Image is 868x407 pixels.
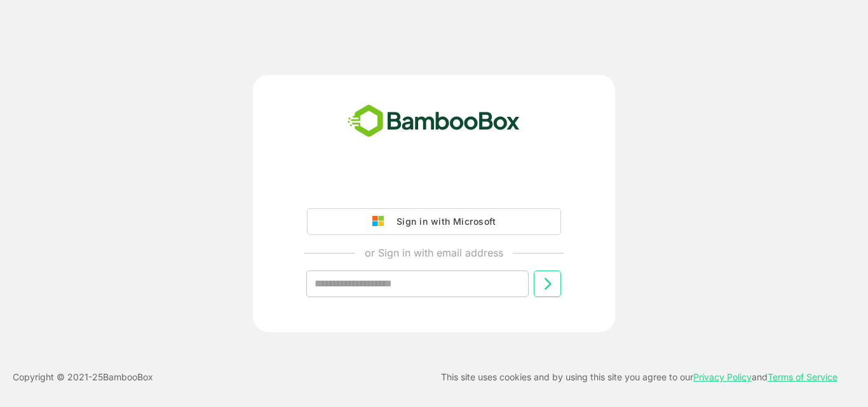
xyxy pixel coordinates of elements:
p: or Sign in with email address [365,245,503,260]
p: Copyright © 2021- 25 BambooBox [13,370,153,385]
a: Privacy Policy [693,371,752,382]
img: bamboobox [341,100,527,142]
button: Sign in with Microsoft [307,208,561,235]
a: Terms of Service [768,371,837,382]
p: This site uses cookies and by using this site you agree to our and [441,370,837,385]
div: Sign in with Microsoft [390,213,496,230]
img: google [372,216,390,227]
